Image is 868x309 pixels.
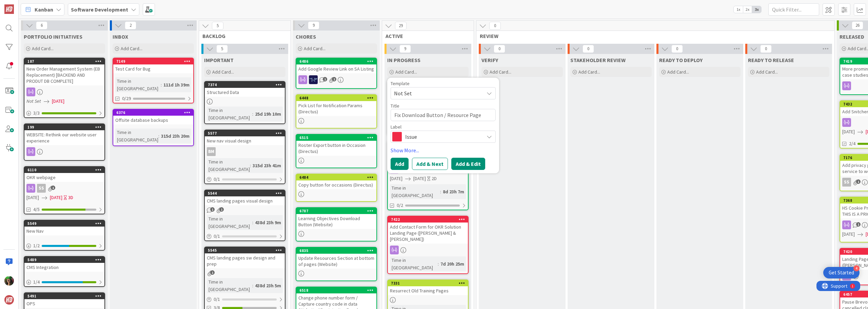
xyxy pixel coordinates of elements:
[299,59,376,64] div: 6486
[391,158,409,170] button: Add
[36,21,47,30] span: 6
[296,64,376,73] div: Add Google Review Link on SA Listing
[842,178,851,187] div: SS
[253,219,283,226] div: 438d 23h 9m
[113,109,194,146] a: 6376Offsite database backupsTime in [GEOGRAPHIC_DATA]:315d 23h 20m
[253,110,283,118] div: 25d 19h 10m
[24,33,82,40] span: PORTFOLIO INITIATIVES
[570,57,626,63] span: STAKEHOLDER REVIEW
[395,69,417,75] span: Add Card...
[299,135,376,140] div: 6515
[391,103,399,109] label: Title
[829,269,854,276] div: Get Started
[296,208,376,214] div: 6787
[296,58,376,64] div: 6486
[205,190,285,205] div: 5544CMS landing pages visual design
[205,295,285,304] div: 0/1
[207,278,252,293] div: Time in [GEOGRAPHIC_DATA]
[252,219,253,226] span: :
[296,174,377,202] a: 6484Copy button for occasions (Directus)
[24,227,104,235] div: New Nav
[253,282,283,289] div: 438d 23h 5m
[205,82,285,97] div: 7374Structured Data
[391,124,401,129] span: Label
[299,175,376,180] div: 6484
[390,175,402,182] span: [DATE]
[251,162,283,169] div: 315d 23h 41m
[308,21,319,30] span: 9
[32,45,54,52] span: Add Card...
[202,33,282,39] span: BACKLOG
[121,45,142,52] span: Add Card...
[208,131,285,136] div: 5577
[853,265,860,271] div: 4
[205,136,285,145] div: New nav visual design
[24,124,104,145] div: 199WEBSITE: Rethink our website user experience
[205,190,285,196] div: 5544
[296,180,376,189] div: Copy button for occasions (Directus)
[667,69,689,75] span: Add Card...
[386,33,465,39] span: ACTIVE
[439,260,466,268] div: 7d 20h 25m
[50,194,62,201] span: [DATE]
[33,242,40,249] span: 1 / 2
[412,158,448,170] button: Add & Next
[388,216,468,244] div: 7422Add Contact Form for OKR Solution Landing Page ([PERSON_NAME] & [PERSON_NAME])
[24,184,104,193] div: SS
[35,5,53,14] span: Kanban
[24,167,104,173] div: 6110
[659,57,703,63] span: READY TO DEPLOY
[219,207,224,212] span: 1
[309,75,318,84] img: MH
[390,256,438,271] div: Time in [GEOGRAPHIC_DATA]
[24,293,104,299] div: 5491
[296,141,376,156] div: Roster Export button in Occasion (Directus)
[388,223,468,244] div: Add Contact Form for OKR Solution Landing Page ([PERSON_NAME] & [PERSON_NAME])
[161,81,162,89] span: :
[323,77,327,81] span: 1
[823,267,860,278] div: Open Get Started checklist, remaining modules: 4
[391,81,410,86] span: Template
[390,184,440,199] div: Time in [GEOGRAPHIC_DATA]
[205,196,285,205] div: CMS landing pages visual design
[494,45,505,53] span: 0
[113,58,193,73] div: 7149Test Card for Bug
[26,194,39,201] span: [DATE]
[296,174,376,189] div: 6484Copy button for occasions (Directus)
[208,191,285,196] div: 5544
[296,134,377,168] a: 6515Roster Export button in Occasion (Directus)
[296,254,376,269] div: Update Resources Section at bottom of pages (Website)
[216,45,228,53] span: 5
[296,287,376,293] div: 6518
[26,98,41,104] i: Not Set
[51,186,55,190] span: 1
[388,286,468,295] div: Resurrect Old Training Pages
[33,278,40,286] span: 1 / 4
[71,6,128,13] b: Software Development
[210,270,215,275] span: 1
[671,45,683,53] span: 0
[413,175,426,182] span: [DATE]
[391,146,496,154] a: Show More...
[113,116,193,124] div: Offsite database backups
[441,188,466,195] div: 8d 23h 7m
[27,168,104,172] div: 6110
[115,77,161,92] div: Time in [GEOGRAPHIC_DATA]
[205,247,285,268] div: 5545CMS landing pages sw design and prep
[399,45,411,53] span: 9
[296,207,377,242] a: 6787Learning Objectives Download Button (Website)
[583,45,594,53] span: 0
[205,253,285,268] div: CMS landing pages sw design and prep
[299,288,376,293] div: 6518
[387,57,420,63] span: IN PROGRESS
[296,95,376,101] div: 6448
[480,33,826,39] span: REVIEW
[387,216,469,274] a: 7422Add Contact Form for OKR Solution Landing Page ([PERSON_NAME] & [PERSON_NAME])Time in [GEOGRA...
[388,280,468,295] div: 7331Resurrect Old Training Pages
[578,69,600,75] span: Add Card...
[252,282,253,289] span: :
[296,208,376,229] div: 6787Learning Objectives Download Button (Website)
[204,130,285,184] a: 5577New nav visual designBMTime in [GEOGRAPHIC_DATA]:315d 23h 41m0/1
[296,248,376,269] div: 6835Update Resources Section at bottom of pages (Website)
[296,58,376,73] div: 6486Add Google Review Link on SA Listing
